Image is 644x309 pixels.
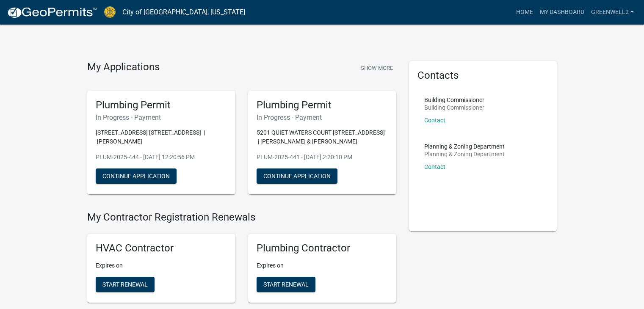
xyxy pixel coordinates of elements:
span: Start Renewal [263,281,309,288]
p: Expires on [96,261,227,270]
button: Continue Application [96,168,177,184]
a: My Dashboard [536,4,588,20]
p: Expires on [257,261,388,270]
p: PLUM-2025-444 - [DATE] 12:20:56 PM [96,153,227,162]
h4: My Applications [87,61,160,74]
h5: HVAC Contractor [96,242,227,254]
h5: Plumbing Permit [96,99,227,111]
a: Home [513,4,536,20]
p: [STREET_ADDRESS] [STREET_ADDRESS] | [PERSON_NAME] [96,128,227,146]
h5: Plumbing Permit [257,99,388,111]
p: PLUM-2025-441 - [DATE] 2:20:10 PM [257,153,388,162]
p: Building Commissioner [424,97,484,103]
a: Contact [424,163,445,170]
a: City of [GEOGRAPHIC_DATA], [US_STATE] [122,5,245,19]
a: Greenwell2 [588,4,637,20]
h5: Contacts [417,69,549,82]
p: Planning & Zoning Department [424,143,505,149]
a: Contact [424,117,445,124]
button: Continue Application [257,168,337,184]
span: Start Renewal [102,281,148,288]
p: Building Commissioner [424,105,484,110]
button: Start Renewal [257,277,315,292]
p: 5201 QUIET WATERS COURT [STREET_ADDRESS] | [PERSON_NAME] & [PERSON_NAME] [257,128,388,146]
h5: Plumbing Contractor [257,242,388,254]
img: City of Jeffersonville, Indiana [104,6,116,18]
h6: In Progress - Payment [257,113,388,121]
p: Planning & Zoning Department [424,151,505,157]
h4: My Contractor Registration Renewals [87,211,396,223]
button: Start Renewal [96,277,155,292]
button: Show More [357,61,396,75]
h6: In Progress - Payment [96,113,227,121]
